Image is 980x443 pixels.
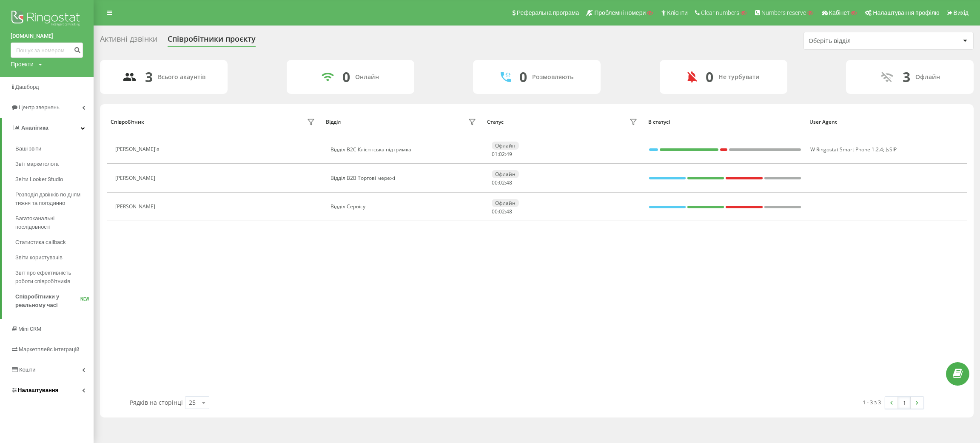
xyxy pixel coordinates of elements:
span: Аналiтика [21,125,48,131]
div: : : [492,151,512,157]
span: Ваші звіти [15,145,41,153]
span: 48 [506,208,512,215]
div: Офлайн [915,74,940,81]
div: Оберіть відділ [809,37,910,45]
span: Налаштування профілю [873,9,939,16]
span: Рядків на сторінці [130,398,183,406]
div: 0 [519,69,527,85]
div: Проекти [11,60,34,68]
span: Numbers reserve [761,9,806,16]
a: [DOMAIN_NAME] [11,32,83,40]
div: Офлайн [492,199,519,207]
div: [PERSON_NAME] [115,175,157,181]
div: 0 [342,69,350,85]
span: 00 [492,208,498,215]
div: Не турбувати [718,74,760,81]
div: : : [492,180,512,186]
div: Відділ B2C Клієнтська підтримка [330,147,479,153]
div: Онлайн [355,74,379,81]
span: 48 [506,179,512,186]
span: Проблемні номери [594,9,646,16]
div: Всього акаунтів [158,74,205,81]
div: Відділ В2B Торгові мережі [330,175,479,181]
div: В статусі [648,119,801,125]
div: Відділ [326,119,341,125]
span: 00 [492,179,498,186]
div: Офлайн [492,170,519,178]
div: 25 [189,398,196,407]
div: Офлайн [492,142,519,150]
div: Співробітник [111,119,144,125]
span: Вихід [954,9,969,16]
div: Статус [487,119,504,125]
div: 3 [903,69,910,85]
div: Активні дзвінки [100,34,157,48]
a: Багатоканальні послідовності [15,211,94,235]
span: 02 [499,151,505,158]
input: Пошук за номером [11,43,83,58]
a: Співробітники у реальному часіNEW [15,289,94,313]
div: Розмовляють [532,74,573,81]
span: Багатоканальні послідовності [15,214,89,231]
span: Кошти [19,366,35,373]
span: W Ringostat Smart Phone 1.2.4 [810,146,883,153]
span: 02 [499,179,505,186]
span: Mini CRM [18,326,41,332]
span: Співробітники у реальному часі [15,292,80,310]
a: Звіт маркетолога [15,156,94,172]
span: Дашборд [15,84,39,90]
div: 0 [706,69,713,85]
span: Звіти Looker Studio [15,175,63,184]
a: Звіти Looker Studio [15,172,94,187]
a: 1 [898,397,911,409]
div: 3 [145,69,153,85]
span: Звіти користувачів [15,253,63,262]
span: Звіт маркетолога [15,160,59,168]
a: Ваші звіти [15,141,94,156]
div: Відділ Сервісу [330,204,479,210]
span: Clear numbers [701,9,739,16]
a: Аналiтика [2,118,94,138]
span: 49 [506,151,512,158]
span: JsSIP [886,146,897,153]
div: User Agent [809,119,963,125]
div: 1 - 3 з 3 [863,398,881,406]
a: Звіт про ефективність роботи співробітників [15,265,94,289]
span: Звіт про ефективність роботи співробітників [15,269,89,286]
span: Кабінет [829,9,850,16]
span: 02 [499,208,505,215]
span: Налаштування [18,387,58,393]
span: 01 [492,151,498,158]
a: Звіти користувачів [15,250,94,265]
a: Статистика callback [15,235,94,250]
div: Співробітники проєкту [168,34,256,48]
span: Клієнти [667,9,688,16]
img: Ringostat logo [11,9,83,30]
div: : : [492,209,512,215]
div: [PERSON_NAME]'я [115,146,162,152]
span: Центр звернень [19,104,60,111]
div: [PERSON_NAME] [115,204,157,210]
a: Розподіл дзвінків по дням тижня та погодинно [15,187,94,211]
span: Розподіл дзвінків по дням тижня та погодинно [15,190,89,207]
span: Статистика callback [15,238,66,247]
span: Маркетплейс інтеграцій [19,346,80,352]
span: Реферальна програма [517,9,579,16]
